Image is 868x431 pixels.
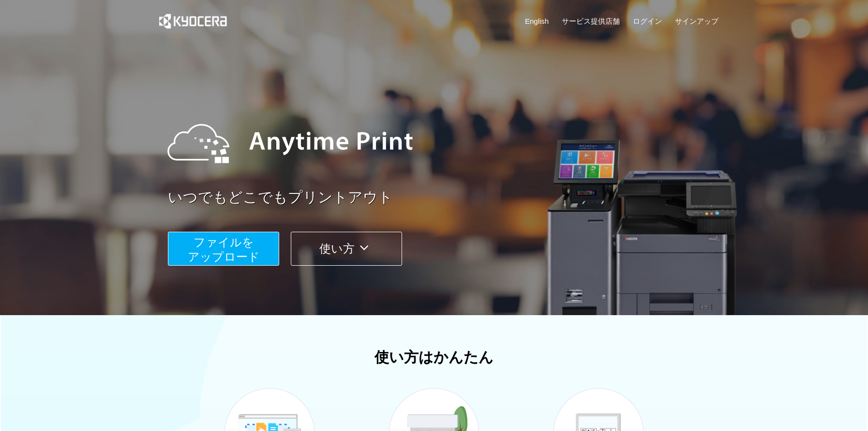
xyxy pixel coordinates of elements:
button: ファイルを​​アップロード [168,232,279,266]
a: サービス提供店舗 [562,16,620,26]
a: いつでもどこでもプリントアウト [168,187,724,208]
a: ログイン [633,16,662,26]
button: 使い方 [291,232,402,266]
a: English [525,16,549,26]
span: ファイルを ​​アップロード [188,236,260,263]
a: サインアップ [675,16,718,26]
